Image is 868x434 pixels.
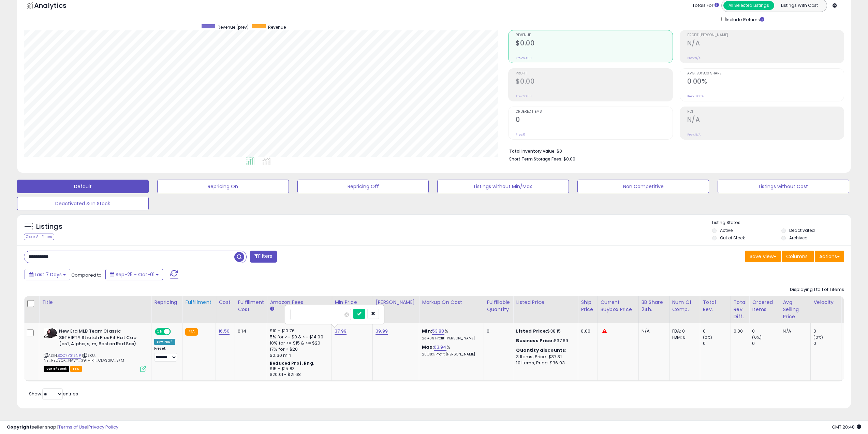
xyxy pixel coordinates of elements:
b: Business Price: [516,337,554,344]
small: (0%) [703,335,712,340]
span: Columns [786,253,808,260]
a: Privacy Policy [88,424,118,430]
a: 16.50 [219,328,230,335]
a: 39.99 [376,328,388,335]
span: Revenue [516,33,672,37]
small: Prev: $0.00 [516,56,532,60]
div: 0 [752,340,780,347]
div: 0 [813,340,841,347]
h2: 0.00% [687,78,844,87]
div: 0 [752,328,780,334]
th: The percentage added to the cost of goods (COGS) that forms the calculator for Min & Max prices. [419,296,484,323]
span: Profit [PERSON_NAME] [687,33,844,37]
div: Totals For [692,2,719,9]
button: Actions [815,251,844,262]
b: New Era MLB Team Classic 39THIRTY Stretch Flex Fit Hat Cap (as1, Alpha, s, m, Boston Red Sox) [59,328,142,349]
small: Prev: N/A [687,56,701,60]
p: Listing States: [712,220,851,226]
h5: Analytics [34,1,80,12]
p: 26.38% Profit [PERSON_NAME] [422,352,479,357]
span: 2025-10-9 20:48 GMT [832,424,861,430]
div: Clear All Filters [24,234,54,240]
span: Avg. Buybox Share [687,72,844,75]
div: seller snap | | [7,424,118,431]
div: Low. FBA * [154,339,175,345]
h2: $0.00 [516,39,672,48]
button: Listings With Cost [774,1,825,10]
span: Profit [516,72,672,75]
div: Preset: [154,346,177,362]
label: Deactivated [789,227,815,233]
button: All Selected Listings [723,1,774,10]
span: Last 7 Days [35,271,62,278]
div: 0 [813,328,841,334]
button: Deactivated & In Stock [17,197,149,210]
span: | SKU: NE_REDSOX_NAVY_39THIRT_CLASSIC_S/M [44,353,124,363]
label: Out of Stock [720,235,745,241]
div: Title [42,299,148,306]
div: 10 Items, Price: $36.93 [516,360,573,366]
h2: N/A [687,116,844,125]
h2: $0.00 [516,78,672,87]
div: 6.14 [238,328,262,334]
small: Prev: 0 [516,132,525,137]
div: [PERSON_NAME] [376,299,416,306]
div: 0 [487,328,508,334]
strong: Copyright [7,424,32,430]
div: Cost [219,299,232,306]
button: Repricing On [157,180,289,193]
div: Ordered Items [752,299,777,313]
div: $37.69 [516,338,573,344]
div: BB Share 24h. [642,299,666,313]
h2: 0 [516,116,672,125]
button: Listings without Cost [718,180,849,193]
div: $38.15 [516,328,573,334]
b: Quantity discounts [516,347,565,353]
button: Repricing Off [297,180,429,193]
a: 53.88 [432,328,444,335]
span: FBA [70,366,82,372]
a: 37.99 [335,328,347,335]
b: Min: [422,328,432,334]
b: Listed Price: [516,328,547,334]
div: FBA: 0 [672,328,695,334]
span: ROI [687,110,844,114]
div: Markup on Cost [422,299,481,306]
div: 0.00 [581,328,592,334]
li: $0 [509,146,839,155]
span: $0.00 [563,156,575,162]
div: % [422,328,479,341]
div: Repricing [154,299,179,306]
div: $0.30 min [270,352,326,359]
small: Prev: N/A [687,132,701,137]
b: Reduced Prof. Rng. [270,360,314,366]
div: Min Price [335,299,370,306]
a: 63.94 [434,344,446,351]
div: $20.01 - $21.68 [270,372,326,378]
div: Include Returns [716,15,773,23]
button: Default [17,180,149,193]
small: (0%) [752,335,762,340]
button: Listings without Min/Max [437,180,569,193]
div: Current Buybox Price [601,299,636,313]
div: Num of Comp. [672,299,697,313]
span: Ordered Items [516,110,672,114]
div: Velocity [813,299,838,306]
button: Save View [745,251,781,262]
div: ASIN: [44,328,146,371]
span: Revenue (prev) [218,24,249,30]
div: 0.00 [734,328,744,334]
b: Total Inventory Value: [509,148,556,154]
span: ON [156,329,164,335]
div: Amazon Fees [270,299,329,306]
span: Compared to: [71,272,103,278]
div: 17% for > $20 [270,346,326,352]
div: Listed Price [516,299,575,306]
a: B0C7Y315NP [58,353,81,359]
small: (0%) [813,335,823,340]
div: Fulfillable Quantity [487,299,510,313]
a: Terms of Use [58,424,87,430]
button: Non Competitive [577,180,709,193]
div: Total Rev. Diff. [734,299,747,320]
h5: Listings [36,222,62,232]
